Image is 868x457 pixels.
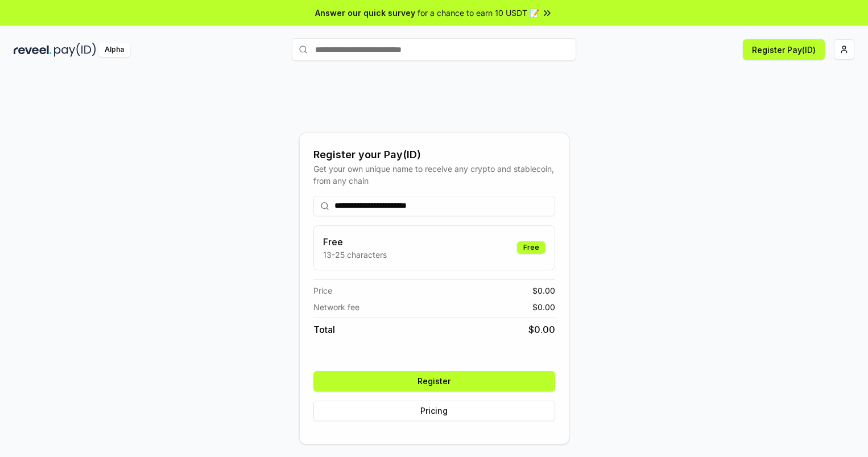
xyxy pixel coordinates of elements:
[532,285,555,297] span: $ 0.00
[313,285,332,297] span: Price
[418,7,539,19] span: for a chance to earn 10 USDT 📝
[315,7,415,19] span: Answer our quick survey
[313,323,335,336] span: Total
[313,163,555,187] div: Get your own unique name to receive any crypto and stablecoin, from any chain
[313,401,555,421] button: Pricing
[14,43,52,57] img: reveel_dark
[98,43,130,57] div: Alpha
[313,371,555,392] button: Register
[54,43,96,57] img: pay_id
[743,39,825,60] button: Register Pay(ID)
[313,147,555,163] div: Register your Pay(ID)
[517,241,545,254] div: Free
[323,249,387,261] p: 13-25 characters
[313,301,359,313] span: Network fee
[323,235,387,249] h3: Free
[532,301,555,313] span: $ 0.00
[528,323,555,336] span: $ 0.00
